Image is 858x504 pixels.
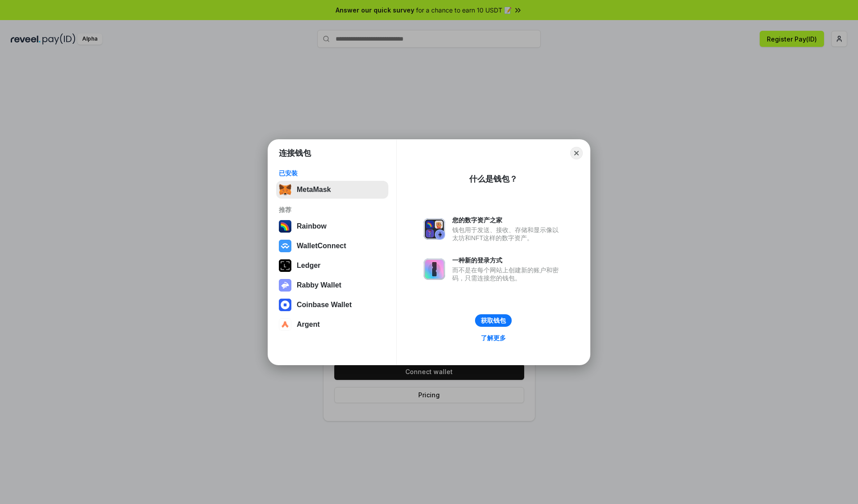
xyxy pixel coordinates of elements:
[297,222,327,230] div: Rainbow
[276,217,388,235] button: Rainbow
[279,299,291,311] img: svg+xml,%3Csvg%20width%3D%2228%22%20height%3D%2228%22%20viewBox%3D%220%200%2028%2028%22%20fill%3D...
[297,262,320,270] div: Ledger
[481,317,506,325] div: 获取钱包
[279,220,291,233] img: svg+xml,%3Csvg%20width%3D%22120%22%20height%3D%22120%22%20viewBox%3D%220%200%20120%20120%22%20fil...
[424,218,445,240] img: svg+xml,%3Csvg%20xmlns%3D%22http%3A%2F%2Fwww.w3.org%2F2000%2Fsvg%22%20fill%3D%22none%22%20viewBox...
[481,334,506,342] div: 了解更多
[279,240,291,252] img: svg+xml,%3Csvg%20width%3D%2228%22%20height%3D%2228%22%20viewBox%3D%220%200%2028%2028%22%20fill%3D...
[452,226,563,242] div: 钱包用于发送、接收、存储和显示像以太坊和NFT这样的数字资产。
[276,237,388,255] button: WalletConnect
[279,183,291,196] img: svg+xml,%3Csvg%20fill%3D%22none%22%20height%3D%2233%22%20viewBox%3D%220%200%2035%2033%22%20width%...
[276,296,388,314] button: Coinbase Wallet
[452,256,563,264] div: 一种新的登录方式
[279,259,291,272] img: svg+xml,%3Csvg%20xmlns%3D%22http%3A%2F%2Fwww.w3.org%2F2000%2Fsvg%22%20width%3D%2228%22%20height%3...
[276,276,388,294] button: Rabby Wallet
[475,314,512,327] button: 获取钱包
[276,316,388,333] button: Argent
[570,147,583,159] button: Close
[279,318,291,331] img: svg+xml,%3Csvg%20width%3D%2228%22%20height%3D%2228%22%20viewBox%3D%220%200%2028%2028%22%20fill%3D...
[279,206,386,214] div: 推荐
[469,174,517,184] div: 什么是钱包？
[452,266,563,282] div: 而不是在每个网站上创建新的账户和密码，只需连接您的钱包。
[279,169,386,177] div: 已安装
[297,186,331,194] div: MetaMask
[297,321,320,329] div: Argent
[297,242,346,250] div: WalletConnect
[452,216,563,224] div: 您的数字资产之家
[276,257,388,275] button: Ledger
[279,279,291,292] img: svg+xml,%3Csvg%20xmlns%3D%22http%3A%2F%2Fwww.w3.org%2F2000%2Fsvg%22%20fill%3D%22none%22%20viewBox...
[475,332,511,344] a: 了解更多
[297,281,341,289] div: Rabby Wallet
[297,301,352,309] div: Coinbase Wallet
[424,258,445,280] img: svg+xml,%3Csvg%20xmlns%3D%22http%3A%2F%2Fwww.w3.org%2F2000%2Fsvg%22%20fill%3D%22none%22%20viewBox...
[276,181,388,199] button: MetaMask
[279,148,311,158] h1: 连接钱包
